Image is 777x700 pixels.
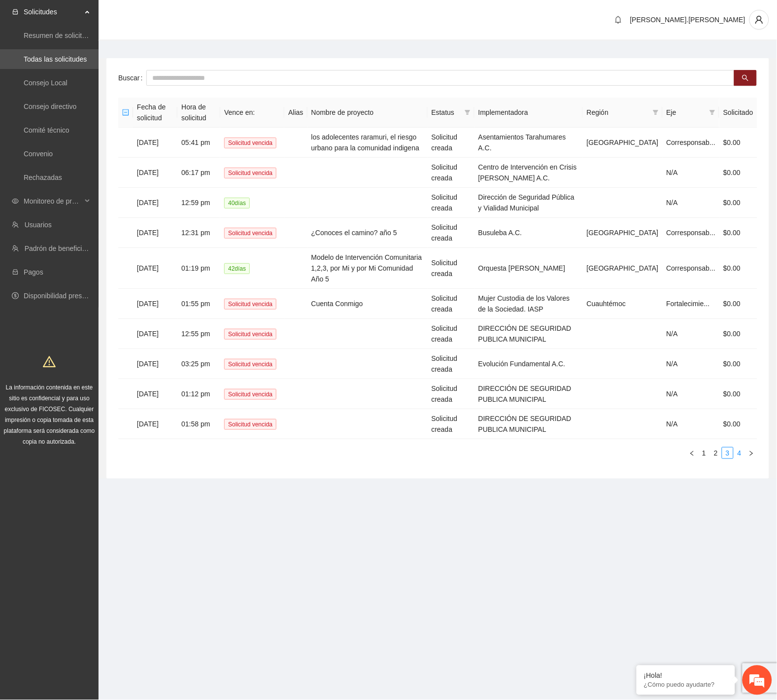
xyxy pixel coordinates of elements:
span: Región [587,107,649,118]
div: ¡Hola! [644,672,728,680]
span: Corresponsab... [667,139,716,146]
span: Solicitud vencida [224,168,276,178]
span: Solicitud vencida [224,389,276,400]
td: $0.00 [719,218,757,248]
td: Solicitud creada [428,248,474,289]
span: filter [463,105,473,120]
td: [DATE] [133,128,177,158]
td: Centro de Intervención en Crisis [PERSON_NAME] A.C. [474,158,583,188]
a: 3 [722,448,733,458]
span: filter [465,109,471,115]
th: Nombre de proyecto [307,98,428,128]
td: Asentamientos Tarahumares A.C. [474,128,583,158]
th: Implementadora [474,98,583,128]
td: $0.00 [719,128,757,158]
td: $0.00 [719,289,757,319]
td: N/A [663,319,720,349]
td: DIRECCIÓN DE SEGURIDAD PUBLICA MUNICIPAL [474,319,583,349]
div: Chatee con nosotros ahora [51,50,166,63]
span: filter [651,105,661,120]
td: $0.00 [719,379,757,409]
td: $0.00 [719,409,757,439]
td: Solicitud creada [428,319,474,349]
td: [GEOGRAPHIC_DATA] [583,248,663,289]
td: 12:55 pm [177,319,220,349]
td: Mujer Custodia de los Valores de la Sociedad. IASP [474,289,583,319]
td: [DATE] [133,289,177,319]
td: Cuenta Conmigo [307,289,428,319]
td: Solicitud creada [428,158,474,188]
td: ¿Conoces el camino? año 5 [307,218,428,248]
a: 2 [710,448,721,458]
td: Solicitud creada [428,379,474,409]
span: inbox [12,8,19,15]
li: 3 [722,447,734,459]
li: 1 [698,447,710,459]
span: filter [709,109,715,115]
td: DIRECCIÓN DE SEGURIDAD PUBLICA MUNICIPAL [474,409,583,439]
td: $0.00 [719,158,757,188]
td: N/A [663,349,720,379]
th: Hora de solicitud [177,98,220,128]
td: [DATE] [133,349,177,379]
td: [DATE] [133,218,177,248]
td: $0.00 [719,319,757,349]
td: N/A [663,379,720,409]
td: [DATE] [133,188,177,218]
span: filter [653,109,659,115]
td: [DATE] [133,248,177,289]
td: Solicitud creada [428,218,474,248]
td: Busuleba A.C. [474,218,583,248]
td: $0.00 [719,188,757,218]
div: Minimizar ventana de chat en vivo [162,5,185,29]
span: Solicitud vencida [224,228,276,239]
label: Buscar [118,70,146,86]
span: [PERSON_NAME].[PERSON_NAME] [630,16,745,24]
button: bell [610,12,626,28]
span: Corresponsab... [667,229,716,237]
span: eye [12,198,19,205]
span: La información contenida en este sitio es confidencial y para uso exclusivo de FICOSEC. Cualquier... [4,384,95,445]
button: user [749,10,769,30]
textarea: Escriba su mensaje y pulse “Intro” [5,269,188,304]
td: [DATE] [133,319,177,349]
a: Consejo directivo [24,103,76,110]
td: 03:25 pm [177,349,220,379]
li: Next Page [745,447,757,459]
li: 2 [710,447,722,459]
a: Convenio [24,150,53,158]
td: [DATE] [133,379,177,409]
li: 4 [734,447,745,459]
button: search [734,70,757,86]
span: Solicitudes [24,2,82,22]
td: Solicitud creada [428,188,474,218]
td: [GEOGRAPHIC_DATA] [583,128,663,158]
td: $0.00 [719,349,757,379]
a: Pagos [24,268,43,276]
span: warning [43,355,56,368]
span: Solicitud vencida [224,299,276,310]
td: N/A [663,158,720,188]
a: Usuarios [25,221,52,229]
td: 06:17 pm [177,158,220,188]
span: Monitoreo de proyectos [24,191,82,211]
a: Padrón de beneficiarios [25,245,97,252]
span: Corresponsab... [667,264,716,272]
span: bell [611,16,626,24]
td: Dirección de Seguridad Pública y Vialidad Municipal [474,188,583,218]
a: 4 [734,448,745,458]
td: 12:59 pm [177,188,220,218]
span: user [750,15,769,24]
span: filter [708,105,717,120]
td: DIRECCIÓN DE SEGURIDAD PUBLICA MUNICIPAL [474,379,583,409]
span: left [689,451,695,456]
span: minus-square [122,109,129,116]
td: 05:41 pm [177,128,220,158]
td: Orquesta [PERSON_NAME] [474,248,583,289]
a: Resumen de solicitudes por aprobar [24,32,135,39]
td: N/A [663,188,720,218]
td: [DATE] [133,409,177,439]
a: Todas las solicitudes [24,55,87,63]
td: 01:12 pm [177,379,220,409]
td: $0.00 [719,248,757,289]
